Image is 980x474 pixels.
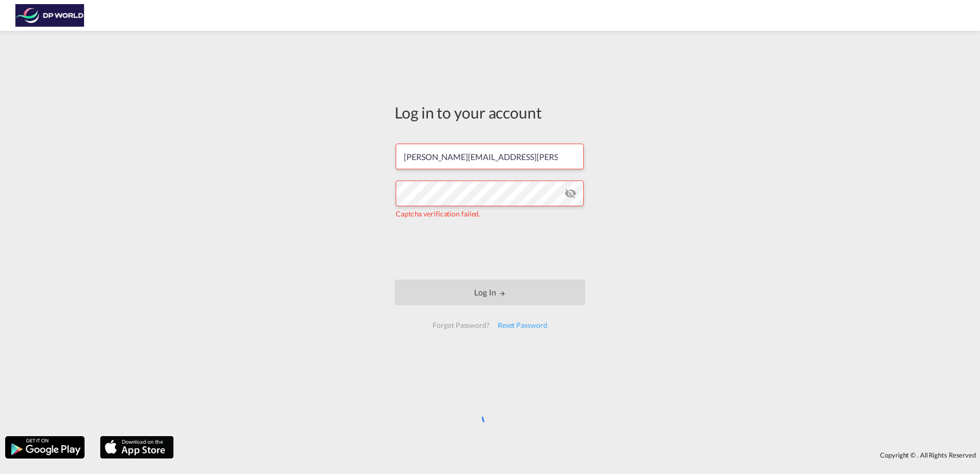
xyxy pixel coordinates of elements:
div: Reset Password [494,316,552,334]
div: Copyright © . All Rights Reserved [179,446,980,464]
img: google.png [4,435,86,460]
input: Enter email/phone number [396,144,584,169]
button: LOGIN [395,280,585,305]
span: Captcha verification failed. [396,209,480,218]
div: Log in to your account [395,102,585,123]
md-icon: icon-eye-off [564,187,577,200]
iframe: reCAPTCHA [412,229,568,269]
img: apple.png [99,435,175,460]
img: c08ca190194411f088ed0f3ba295208c.png [15,4,85,27]
div: Forgot Password? [428,316,493,334]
